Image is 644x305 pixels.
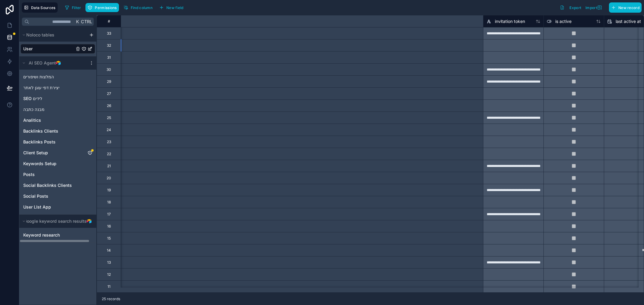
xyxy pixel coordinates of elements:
div: 30 [107,67,111,72]
span: Find column [131,5,152,10]
div: 29 [107,79,111,84]
span: Data Sources [31,5,56,10]
div: 26 [107,103,111,108]
div: 24 [107,127,111,132]
div: 14 [107,248,111,253]
span: Permissions [95,5,117,10]
span: invitation token [495,18,525,24]
div: # [101,19,116,24]
button: New field [157,3,186,12]
div: 23 [107,140,111,144]
div: 27 [107,91,111,96]
button: Import [583,2,607,13]
div: 16 [107,224,111,229]
div: 25 [107,115,111,120]
a: New record [607,2,642,13]
button: Permissions [85,3,119,12]
span: K [75,20,80,24]
div: 20 [107,176,111,181]
div: 11 [107,284,111,289]
div: 22 [107,152,111,156]
div: 12 [107,272,111,277]
span: Export [569,5,581,10]
a: Permissions [85,3,121,12]
span: last active at [616,18,641,24]
span: Filter [72,5,81,10]
span: Import [585,5,597,10]
button: New record [609,2,642,13]
div: 15 [107,236,111,241]
span: 25 records [102,297,120,301]
div: 21 [107,164,111,168]
button: Find column [121,3,155,12]
div: 33 [107,31,111,36]
div: 32 [107,43,111,48]
div: 31 [107,55,111,60]
span: Ctrl [80,18,93,25]
span: New field [166,5,184,10]
button: Data Sources [22,2,58,13]
div: 13 [107,260,111,265]
div: 18 [107,200,111,205]
button: Filter [62,3,83,12]
div: 17 [107,212,111,217]
div: 19 [107,188,111,193]
span: is active [555,18,572,24]
span: New record [618,5,639,10]
button: Export [558,2,583,13]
